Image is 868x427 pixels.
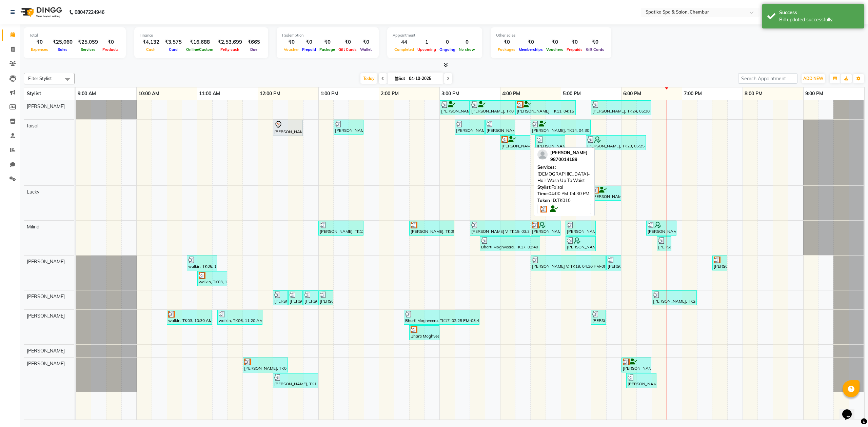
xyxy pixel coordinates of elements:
a: 9:00 AM [76,89,98,99]
div: [PERSON_NAME], TK20, 05:05 PM-05:35 PM, Classic Nail Polish,Cut And File [566,237,595,250]
span: Gift Cards [584,47,606,52]
span: Packages [496,47,517,52]
div: ₹0 [517,38,545,46]
span: Vouchers [545,47,565,52]
span: Petty cash [219,47,241,52]
span: Prepaids [565,47,584,52]
div: [PERSON_NAME], TK07, 03:00 PM-03:30 PM, [DEMOGRAPHIC_DATA]-Hair Wash Below Shoulder [440,101,469,114]
div: walkin, TK06, 11:20 AM-12:05 PM, Classic Pedicure [218,311,262,324]
span: Card [167,47,179,52]
div: ₹2,53,699 [215,38,245,46]
div: Bill updated successfully. [779,16,859,23]
button: ADD NEW [802,74,825,83]
div: ₹25,059 [75,38,101,46]
span: Today [360,73,377,84]
span: [PERSON_NAME] [27,361,65,367]
div: [PERSON_NAME] V, TK19, 03:30 PM-04:30 PM, Spa Pedicure [471,222,530,235]
span: Online/Custom [184,47,215,52]
div: [PERSON_NAME], TK24, 06:30 PM-07:15 PM, Cut And File,Classic Nail Polish,Classic Nail Polish [652,291,696,304]
div: [PERSON_NAME], TK02, 05:30 PM-06:00 PM, [DEMOGRAPHIC_DATA]-Blow Dry-Hair Below Shoulder [592,187,620,200]
img: logo [17,3,64,22]
a: 9:00 PM [804,89,825,99]
div: [PERSON_NAME], TK14, 04:30 PM-05:30 PM, [DEMOGRAPHIC_DATA]-Hair Wash Below Shoulder,[DEMOGRAPHIC_... [531,121,590,134]
div: ₹0 [584,38,606,46]
img: profile [537,149,548,160]
span: Upcoming [416,47,438,52]
div: Finance [140,33,263,38]
div: ₹0 [358,38,373,46]
div: 44 [393,38,416,46]
a: 3:00 PM [440,89,461,99]
div: TK010 [537,197,591,204]
span: [PERSON_NAME] [27,103,65,109]
div: [PERSON_NAME], TK10, 04:00 PM-04:30 PM, [DEMOGRAPHIC_DATA]-Hair Wash Up To Waist [501,136,530,149]
div: ₹0 [337,38,358,46]
div: [PERSON_NAME], TK08, 01:00 PM-01:15 PM, Peel Off Wax-[GEOGRAPHIC_DATA] [319,291,333,304]
span: Services [79,47,97,52]
span: Completed [393,47,416,52]
div: [PERSON_NAME] V, TK19, 04:30 PM-05:45 PM, Classic Manicure,Premium Wax-Full Arms,Premium Wax-Unde... [531,257,605,269]
span: Expenses [29,47,50,52]
a: 5:00 PM [561,89,583,99]
div: [PERSON_NAME], TK24, 05:30 PM-06:30 PM, [DEMOGRAPHIC_DATA]- Moroccan- Hair Spabelow Shoulder [592,101,651,114]
span: Voucher [282,47,300,52]
span: Filter Stylist [28,76,52,81]
div: [PERSON_NAME], TK12, 12:15 PM-01:00 PM, [DEMOGRAPHIC_DATA] Kids Haircut Below 12 Years (Without W... [274,374,317,387]
div: [PERSON_NAME], TK18, 05:30 PM-05:45 PM, Eyebrows [592,311,605,324]
a: 11:00 AM [197,89,222,99]
a: 6:00 PM [622,89,643,99]
span: [PERSON_NAME] [550,150,588,155]
span: Cash [144,47,157,52]
span: Gift Cards [337,47,358,52]
iframe: chat widget [840,400,861,420]
div: ₹0 [565,38,584,46]
div: [PERSON_NAME], TK04, 11:45 AM-12:30 PM, Haircuts [243,359,287,371]
div: ₹0 [300,38,318,46]
div: ₹0 [29,38,50,46]
div: ₹665 [245,38,263,46]
div: ₹3,575 [162,38,184,46]
span: [PERSON_NAME] [27,259,65,265]
div: [PERSON_NAME], TK16, 04:30 PM-05:00 PM, Classic Foot Massage [531,222,560,235]
a: 8:00 PM [743,89,764,99]
div: [PERSON_NAME], TK23, 05:25 PM-06:25 PM, Head Massage-Coconut / Olive / Almond Oil 30 Mins,[DEMOGR... [587,136,645,149]
span: Sales [56,47,69,52]
div: [PERSON_NAME], TK08, 12:45 PM-01:00 PM, Peel Off Wax-Sidelocks [304,291,317,304]
div: walkin, TK03, 11:00 AM-11:30 AM, Classic Manicure [198,272,226,285]
div: ₹0 [101,38,120,46]
span: Package [318,47,337,52]
div: walkin, TK06, 10:50 AM-11:20 AM, Classic Manicure [188,257,216,269]
span: Stylist: [537,184,551,190]
div: [PERSON_NAME], TK08, 12:30 PM-12:45 PM, Classic Nail Polish [289,291,302,304]
div: [PERSON_NAME], TK08, 12:15 PM-12:30 PM, Cut And File [274,291,287,304]
div: [PERSON_NAME], TK25, 06:05 PM-06:35 PM, [PERSON_NAME] Styling / Crafting / Trim [627,374,656,387]
span: Sat [393,76,407,81]
div: 0 [457,38,477,46]
span: ADD NEW [803,76,823,81]
div: Redemption [282,33,373,38]
span: Token ID: [537,198,557,203]
span: Lucky [27,189,39,195]
span: [DEMOGRAPHIC_DATA]-Hair Wash Up To Waist [537,171,590,183]
b: 08047224946 [75,3,104,22]
a: 4:00 PM [500,89,522,99]
span: Services: [537,164,556,170]
span: [PERSON_NAME] [27,348,65,354]
div: [PERSON_NAME], TK01, 07:30 PM-07:45 PM, Eyebrows [713,257,727,269]
a: 7:00 PM [682,89,704,99]
span: faisal [27,123,38,129]
span: Time: [537,191,549,196]
span: Products [101,47,120,52]
div: [PERSON_NAME], TK21, 04:35 PM-05:05 PM, [DEMOGRAPHIC_DATA]-Hair Wash Up To Waist [536,136,565,149]
div: [PERSON_NAME], TK25, 06:35 PM-06:50 PM, Cut And File [657,237,671,250]
div: [PERSON_NAME], TK18, 05:45 PM-06:00 PM, Eyebrows [607,257,620,269]
span: Milind [27,224,39,230]
span: [PERSON_NAME] [27,293,65,300]
div: ₹0 [545,38,565,46]
div: [PERSON_NAME], TK07, 03:30 PM-04:15 PM, [DEMOGRAPHIC_DATA]-Blow Dry With Shampoo - Hair Below Sho... [471,101,514,114]
span: Memberships [517,47,545,52]
div: [PERSON_NAME], TK23, 06:25 PM-06:55 PM, Classic Foot Massage [647,222,676,235]
div: Success [779,9,859,16]
a: 10:00 AM [137,89,161,99]
div: Other sales [496,33,606,38]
